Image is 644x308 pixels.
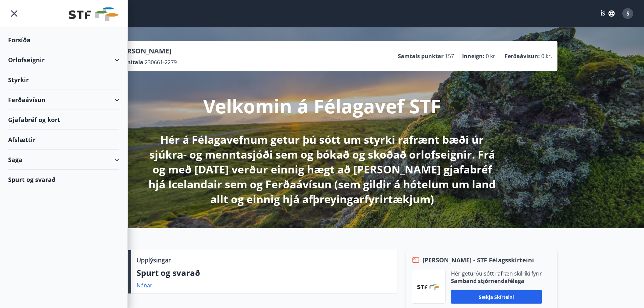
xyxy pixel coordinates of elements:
[462,52,484,60] p: Inneign :
[626,10,629,17] span: S
[137,267,392,279] p: Spurt og svarað
[398,52,444,60] p: Samtals punktar
[117,46,177,56] p: [PERSON_NAME]
[203,93,441,119] p: Velkomin á Félagavef STF
[8,150,119,170] div: Saga
[117,58,143,66] p: Kennitala
[137,256,171,264] p: Upplýsingar
[137,282,152,289] a: Nánar
[8,90,119,110] div: Ferðaávísun
[69,7,119,21] img: union_logo
[505,52,540,60] p: Ferðaávísun :
[451,290,542,304] button: Sækja skírteini
[423,256,534,264] span: [PERSON_NAME] - STF Félagsskírteini
[451,277,542,285] p: Samband stjórnendafélaga
[8,130,119,150] div: Afslættir
[597,7,618,20] button: ÍS
[451,270,542,277] p: Hér geturðu sótt rafræn skilríki fyrir
[8,30,119,50] div: Forsíða
[445,52,454,60] span: 157
[8,170,119,189] div: Spurt og svarað
[620,5,636,22] button: S
[8,70,119,90] div: Styrkir
[8,7,20,20] button: menu
[541,52,552,60] span: 0 kr.
[145,58,177,66] span: 230661-2279
[486,52,497,60] span: 0 kr.
[8,50,119,70] div: Orlofseignir
[417,284,440,290] img: vjCaq2fThgY3EUYqSgpjEiBg6WP39ov69hlhuPVN.png
[144,132,501,207] p: Hér á Félagavefnum getur þú sótt um styrki rafrænt bæði úr sjúkra- og menntasjóði sem og bókað og...
[8,110,119,130] div: Gjafabréf og kort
